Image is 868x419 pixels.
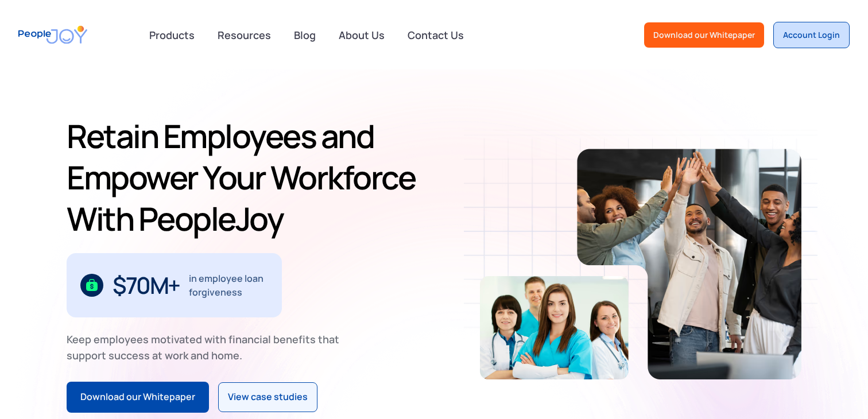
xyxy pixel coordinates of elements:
[113,276,180,294] div: $70M+
[67,331,349,363] div: Keep employees motivated with financial benefits that support success at work and home.
[189,271,269,299] div: in employee loan forgiveness
[577,149,801,379] img: Retain-Employees-PeopleJoy
[80,390,195,405] div: Download our Whitepaper
[332,22,392,48] a: About Us
[67,253,282,317] div: 1 / 3
[67,382,209,413] a: Download our Whitepaper
[653,29,755,41] div: Download our Whitepaper
[67,115,429,239] h1: Retain Employees and Empower Your Workforce With PeopleJoy
[142,24,201,46] div: Products
[287,22,323,48] a: Blog
[773,22,850,48] a: Account Login
[480,276,629,379] img: Retain-Employees-PeopleJoy
[644,22,764,48] a: Download our Whitepaper
[401,22,471,48] a: Contact Us
[211,22,278,48] a: Resources
[783,29,840,41] div: Account Login
[218,382,317,412] a: View case studies
[18,18,87,51] a: home
[228,390,308,405] div: View case studies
